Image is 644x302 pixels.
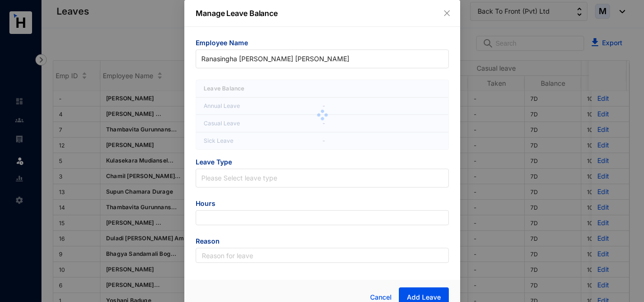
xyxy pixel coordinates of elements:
span: Employee Name [196,38,449,49]
span: close [443,9,451,17]
span: Leave Type [196,157,449,169]
input: Reason for leave [196,248,449,263]
span: Ranasingha Liyanage Hasini Prabha Kularatne [201,52,443,66]
p: Manage Leave Balance [196,8,449,19]
span: Reason [196,237,449,248]
span: Hours [196,199,449,210]
button: Close [442,8,452,18]
span: Add Leave [406,293,440,302]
